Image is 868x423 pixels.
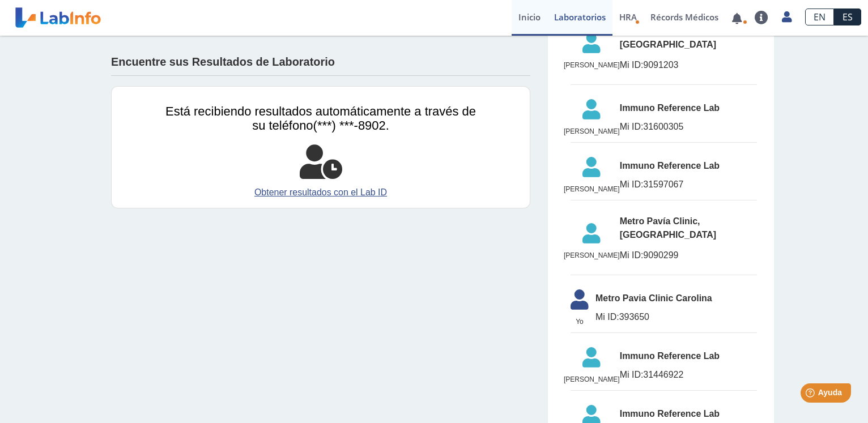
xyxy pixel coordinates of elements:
span: 31600305 [620,120,757,134]
span: Mi ID: [620,180,644,189]
span: Mi ID: [620,122,644,131]
span: [PERSON_NAME] [564,126,620,136]
span: Está recibiendo resultados automáticamente a través de su teléfono [165,104,476,133]
a: EN [805,8,834,25]
span: Mi ID: [620,60,644,70]
span: Mi ID: [620,370,644,379]
iframe: Help widget launcher [767,379,856,411]
span: [PERSON_NAME] [564,374,620,384]
span: Immuno Reference Lab [620,101,757,115]
h4: Encuentre sus Resultados de Laboratorio [111,55,335,69]
span: 31597067 [620,178,757,191]
span: Immuno Reference Lab [620,159,757,173]
span: Metro Pavía Clinic, [GEOGRAPHIC_DATA] [620,215,757,242]
span: Metro Pavía Clinic, [GEOGRAPHIC_DATA] [620,24,757,52]
span: 9090299 [620,249,757,262]
a: Obtener resultados con el Lab ID [165,186,476,199]
span: Mi ID: [620,250,644,260]
span: Immuno Reference Lab [620,407,757,421]
span: [PERSON_NAME] [564,60,620,70]
span: 9091203 [620,58,757,72]
span: [PERSON_NAME] [564,250,620,260]
span: 393650 [595,310,757,324]
a: ES [834,8,861,25]
span: Yo [564,317,595,327]
span: 31446922 [620,368,757,382]
span: Mi ID: [595,312,619,322]
span: Immuno Reference Lab [620,349,757,363]
span: Metro Pavia Clinic Carolina [595,292,757,305]
span: HRA [619,11,637,23]
span: [PERSON_NAME] [564,184,620,194]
